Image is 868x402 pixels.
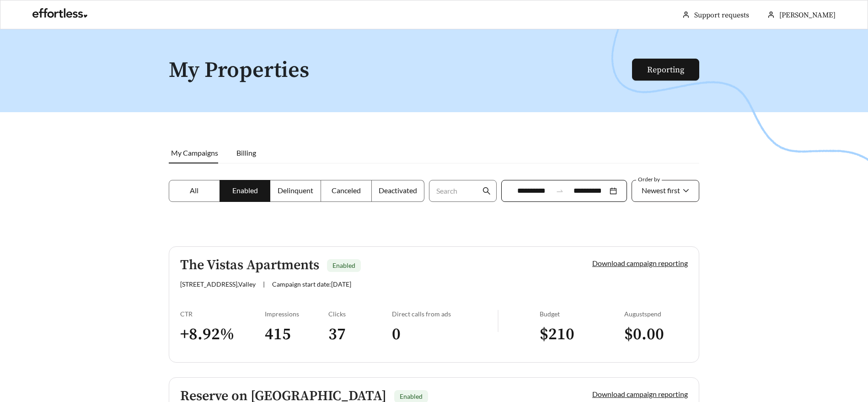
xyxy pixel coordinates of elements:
h3: $ 210 [540,324,624,345]
div: Direct calls from ads [392,310,498,318]
a: Reporting [647,65,684,75]
span: Delinquent [278,186,313,195]
a: Support requests [694,11,749,20]
a: Download campaign reporting [592,390,688,398]
div: CTR [180,310,265,318]
span: Canceled [332,186,361,195]
div: Clicks [328,310,392,318]
img: line [498,310,498,332]
span: to [556,187,564,195]
a: The Vistas ApartmentsEnabled[STREET_ADDRESS],Valley|Campaign start date:[DATE]Download campaign r... [169,246,699,363]
h3: 37 [328,324,392,345]
span: Campaign start date: [DATE] [272,280,351,288]
span: My Campaigns [171,148,218,157]
span: Enabled [400,392,423,400]
button: Reporting [632,59,699,81]
h3: $ 0.00 [624,324,688,345]
h3: + 8.92 % [180,324,265,345]
h3: 415 [265,324,328,345]
div: Impressions [265,310,328,318]
span: [STREET_ADDRESS] , Valley [180,280,256,288]
h1: My Properties [169,59,633,83]
h5: The Vistas Apartments [180,258,319,273]
span: All [190,186,198,195]
div: Budget [540,310,624,318]
h3: 0 [392,324,498,345]
span: [PERSON_NAME] [779,11,836,20]
span: search [482,187,491,195]
span: swap-right [556,187,564,195]
span: Enabled [232,186,258,195]
span: Enabled [332,261,355,269]
a: Download campaign reporting [592,259,688,267]
div: August spend [624,310,688,318]
span: | [263,280,265,288]
span: Newest first [642,186,680,195]
span: Deactivated [379,186,417,195]
span: Billing [236,148,256,157]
